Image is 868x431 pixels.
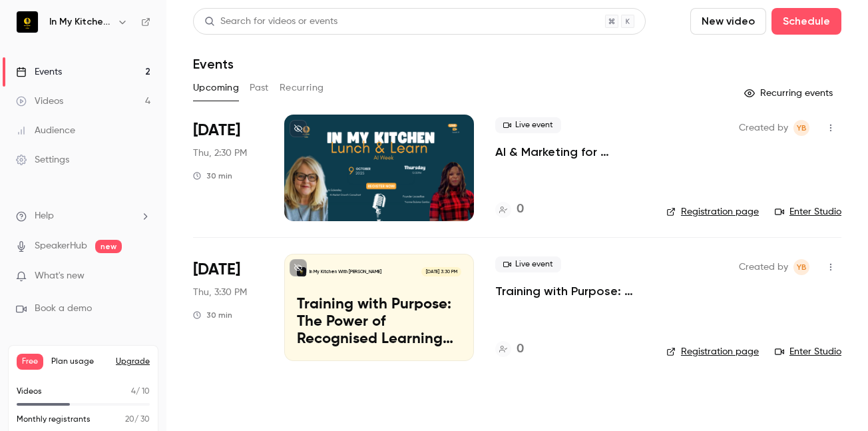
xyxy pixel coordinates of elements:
[125,414,150,426] p: / 30
[193,310,232,320] div: 30 min
[16,153,69,167] div: Settings
[310,268,381,275] p: In My Kitchen With [PERSON_NAME]
[131,386,150,398] p: / 10
[284,254,474,360] a: Training with Purpose: The Power of Recognised Learning for EducatorsIn My Kitchen With [PERSON_N...
[16,124,75,137] div: Audience
[495,144,645,160] a: AI & Marketing for Businesses
[797,120,807,136] span: YB
[49,15,112,29] h6: In My Kitchen With [PERSON_NAME]
[193,259,240,280] span: [DATE]
[495,201,524,218] a: 0
[16,65,62,79] div: Events
[193,286,247,299] span: Thu, 3:30 PM
[739,259,788,275] span: Created by
[51,356,108,367] span: Plan usage
[666,205,759,218] a: Registration page
[193,115,263,221] div: Oct 9 Thu, 12:30 PM (Europe/London)
[193,254,263,360] div: Nov 13 Thu, 12:30 PM (Europe/London)
[793,259,809,275] span: Yvonne Buluma-Samba
[35,209,54,223] span: Help
[125,416,134,424] span: 20
[739,120,788,136] span: Created by
[17,386,42,398] p: Videos
[116,356,150,367] button: Upgrade
[204,15,337,29] div: Search for videos or events
[193,147,247,160] span: Thu, 2:30 PM
[193,56,234,72] h1: Events
[495,340,524,358] a: 0
[131,388,136,396] span: 4
[797,259,807,275] span: YB
[193,77,239,99] button: Upcoming
[495,283,645,299] a: Training with Purpose: The Power of Recognised Learning for Educators
[17,354,43,370] span: Free
[775,205,841,218] a: Enter Studio
[193,171,232,181] div: 30 min
[95,240,122,253] span: new
[250,77,269,99] button: Past
[35,269,85,283] span: What's new
[35,239,87,253] a: SpeakerHub
[775,345,841,358] a: Enter Studio
[517,340,524,358] h4: 0
[297,296,461,348] p: Training with Purpose: The Power of Recognised Learning for Educators
[17,414,91,426] p: Monthly registrants
[280,77,324,99] button: Recurring
[738,83,841,104] button: Recurring events
[16,95,63,108] div: Videos
[495,256,561,272] span: Live event
[666,345,759,358] a: Registration page
[193,120,240,141] span: [DATE]
[495,117,561,133] span: Live event
[793,120,809,136] span: Yvonne Buluma-Samba
[771,8,841,35] button: Schedule
[17,11,38,33] img: In My Kitchen With Yvonne
[421,267,461,276] span: [DATE] 3:30 PM
[517,201,524,218] h4: 0
[690,8,766,35] button: New video
[16,209,150,223] li: help-dropdown-opener
[35,302,92,316] span: Book a demo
